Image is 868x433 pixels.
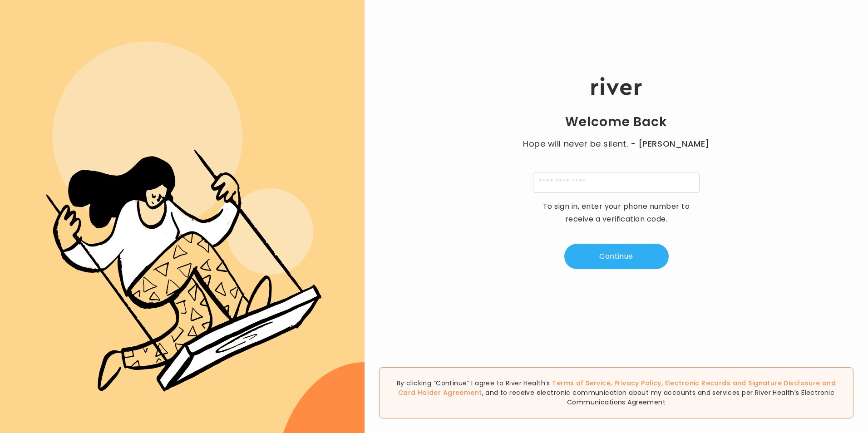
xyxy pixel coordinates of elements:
[398,379,836,397] span: , , and
[565,114,667,130] h1: Welcome Back
[482,388,835,407] span: , and to receive electronic communication about my accounts and services per River Health’s Elect...
[537,200,696,226] p: To sign in, enter your phone number to receive a verification code.
[552,379,611,388] a: Terms of Service
[514,138,719,150] p: Hope will never be silent.
[665,379,820,388] a: Electronic Records and Signature Disclosure
[564,244,669,269] button: Continue
[631,138,710,150] span: - [PERSON_NAME]
[398,388,482,397] a: Card Holder Agreement
[379,367,853,418] div: By clicking “Continue” I agree to River Health’s
[614,379,661,388] a: Privacy Policy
